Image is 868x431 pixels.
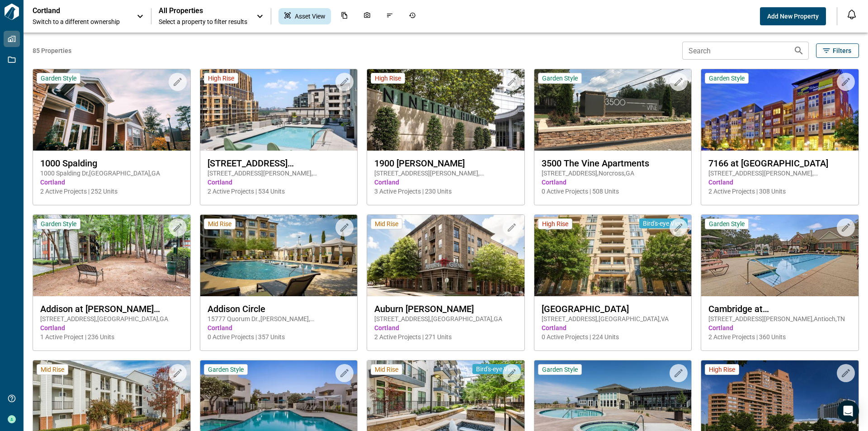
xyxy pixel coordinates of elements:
div: Documents [335,8,354,24]
span: Filters [833,46,851,55]
span: [STREET_ADDRESS] , Norcross , GA [542,169,684,178]
span: Cortland [208,178,350,187]
span: 2 Active Projects | 308 Units [708,187,851,196]
button: Add New Property [760,7,826,25]
span: Garden Style [542,365,578,374]
img: property-asset [367,215,524,296]
span: Cortland [708,323,851,332]
span: 1900 [PERSON_NAME] [374,158,517,169]
span: Garden Style [709,74,745,82]
span: Bird's-eye View [476,365,517,373]
button: Filters [816,43,859,58]
span: 0 Active Projects | 508 Units [542,187,684,196]
span: 3 Active Projects | 230 Units [374,187,517,196]
span: [GEOGRAPHIC_DATA] [542,303,684,314]
span: 1000 Spalding [40,158,183,169]
span: 3500 The Vine Apartments [542,158,684,169]
span: [STREET_ADDRESS] , [GEOGRAPHIC_DATA] , GA [374,314,517,323]
span: 0 Active Projects | 357 Units [208,332,350,341]
span: Addison Circle [208,303,350,314]
span: 15777 Quorum Dr. , [PERSON_NAME] , [GEOGRAPHIC_DATA] [208,314,350,323]
span: High Rise [542,220,568,228]
span: Cortland [542,178,684,187]
img: property-asset [701,69,859,151]
span: 2 Active Projects | 271 Units [374,332,517,341]
span: Auburn [PERSON_NAME] [374,303,517,314]
span: Cortland [40,178,183,187]
span: Mid Rise [208,220,231,228]
span: High Rise [709,365,735,374]
span: Garden Style [709,220,745,228]
span: Switch to a different ownership [33,17,127,26]
span: [STREET_ADDRESS] , [GEOGRAPHIC_DATA] , VA [542,314,684,323]
span: Select a property to filter results [159,17,247,26]
span: Cortland [40,323,183,332]
img: property-asset [33,69,190,151]
div: Photos [358,8,376,24]
button: Search properties [790,42,808,60]
div: Asset View [278,8,331,24]
img: property-asset [534,69,692,151]
img: property-asset [200,215,358,296]
span: [STREET_ADDRESS][PERSON_NAME] , [GEOGRAPHIC_DATA] , CO [708,169,851,178]
span: Mid Rise [41,365,64,374]
span: Garden Style [208,365,244,374]
span: 7166 at [GEOGRAPHIC_DATA] [708,158,851,169]
span: 1000 Spalding Dr , [GEOGRAPHIC_DATA] , GA [40,169,183,178]
span: Cortland [708,178,851,187]
span: [STREET_ADDRESS][PERSON_NAME] , Antioch , TN [708,314,851,323]
span: [STREET_ADDRESS] , [GEOGRAPHIC_DATA] , GA [40,314,183,323]
span: Asset View [295,12,325,21]
span: Mid Rise [375,220,398,228]
span: High Rise [208,74,234,82]
span: Cortland [374,323,517,332]
span: [STREET_ADDRESS][PERSON_NAME] , [GEOGRAPHIC_DATA] , [GEOGRAPHIC_DATA] [374,169,517,178]
span: Cortland [542,323,684,332]
span: Cortland [208,323,350,332]
div: Open Intercom Messenger [837,400,859,422]
span: Garden Style [41,220,76,228]
span: High Rise [375,74,401,82]
img: property-asset [200,69,358,151]
span: Add New Property [767,12,819,21]
img: property-asset [701,215,859,296]
span: 2 Active Projects | 252 Units [40,187,183,196]
span: 1 Active Project | 236 Units [40,332,183,341]
span: [STREET_ADDRESS][PERSON_NAME] , [GEOGRAPHIC_DATA] , VA [208,169,350,178]
span: 85 Properties [33,46,679,55]
span: 2 Active Projects | 534 Units [208,187,350,196]
span: Cambridge at [GEOGRAPHIC_DATA] [708,303,851,314]
span: Cortland [374,178,517,187]
p: Cortland [33,6,114,15]
span: Mid Rise [375,365,398,374]
span: 0 Active Projects | 224 Units [542,332,684,341]
span: Garden Style [41,74,76,82]
span: 2 Active Projects | 360 Units [708,332,851,341]
span: [STREET_ADDRESS][PERSON_NAME] [208,158,350,169]
div: Issues & Info [381,8,399,24]
img: property-asset [33,215,190,296]
span: All Properties [159,6,247,15]
div: Job History [403,8,421,24]
span: Addison at [PERSON_NAME][GEOGRAPHIC_DATA] [40,303,183,314]
span: Bird's-eye View [643,219,684,227]
img: property-asset [534,215,692,296]
span: Garden Style [542,74,578,82]
img: property-asset [367,69,524,151]
button: Open notification feed [844,7,859,22]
